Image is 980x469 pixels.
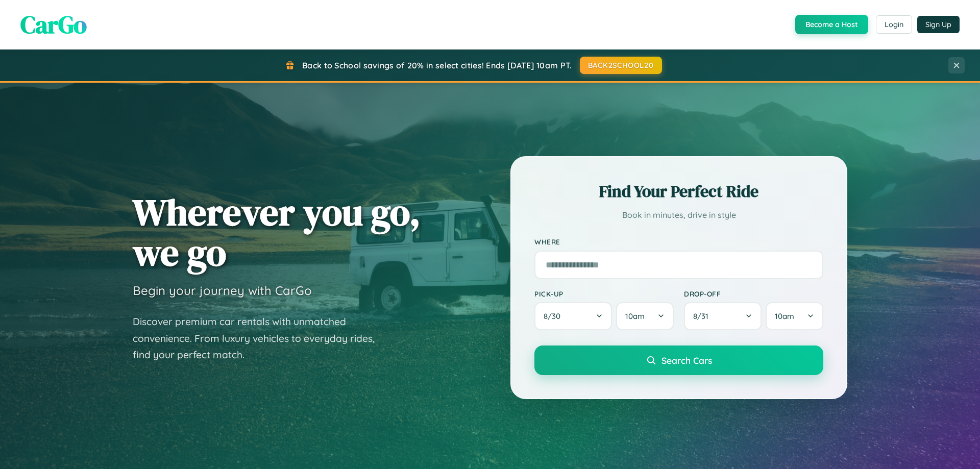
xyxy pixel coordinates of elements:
span: 10am [625,311,645,321]
label: Drop-off [684,289,823,298]
span: 10am [775,311,794,321]
label: Pick-up [534,289,674,298]
span: Search Cars [661,355,712,366]
button: 10am [766,302,823,330]
span: 8 / 30 [544,311,566,321]
button: 8/31 [684,302,762,330]
button: Search Cars [534,345,823,375]
button: Sign Up [917,16,960,33]
span: 8 / 31 [693,311,714,321]
button: Login [876,15,912,34]
span: CarGo [20,8,87,41]
p: Discover premium car rentals with unmatched convenience. From luxury vehicles to everyday rides, ... [133,313,388,363]
h1: Wherever you go, we go [133,192,421,273]
button: 8/30 [534,302,612,330]
h2: Find Your Perfect Ride [534,180,823,203]
label: Where [534,238,823,246]
h3: Begin your journey with CarGo [133,283,312,298]
button: Become a Host [795,15,868,34]
button: 10am [616,302,674,330]
p: Book in minutes, drive in style [534,208,823,223]
span: Back to School savings of 20% in select cities! Ends [DATE] 10am PT. [302,60,572,70]
button: BACK2SCHOOL20 [580,57,662,74]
